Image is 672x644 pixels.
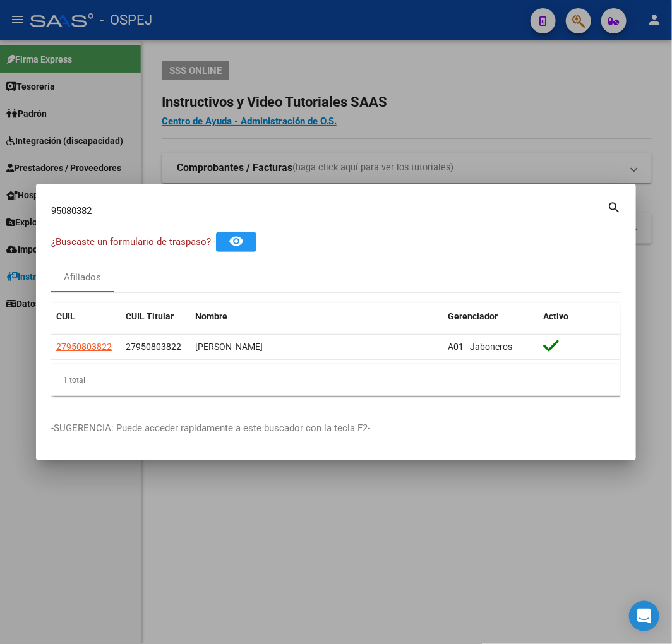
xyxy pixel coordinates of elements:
datatable-header-cell: Activo [538,303,621,330]
span: Activo [543,311,568,321]
datatable-header-cell: Nombre [190,303,443,330]
mat-icon: search [607,199,621,214]
div: Afiliados [64,270,102,285]
span: ¿Buscaste un formulario de traspaso? - [51,236,216,247]
div: [PERSON_NAME] [195,340,438,354]
datatable-header-cell: Gerenciador [443,303,538,330]
div: 1 total [51,364,621,396]
span: Gerenciador [448,311,498,321]
span: Nombre [195,311,227,321]
span: 27950803822 [56,342,112,352]
span: CUIL Titular [126,311,174,321]
span: CUIL [56,311,75,321]
p: -SUGERENCIA: Puede acceder rapidamente a este buscador con la tecla F2- [51,421,621,436]
span: A01 - Jaboneros [448,342,512,352]
span: 27950803822 [126,342,181,352]
datatable-header-cell: CUIL Titular [121,303,190,330]
mat-icon: remove_red_eye [229,234,244,249]
datatable-header-cell: CUIL [51,303,121,330]
div: Open Intercom Messenger [629,601,659,631]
